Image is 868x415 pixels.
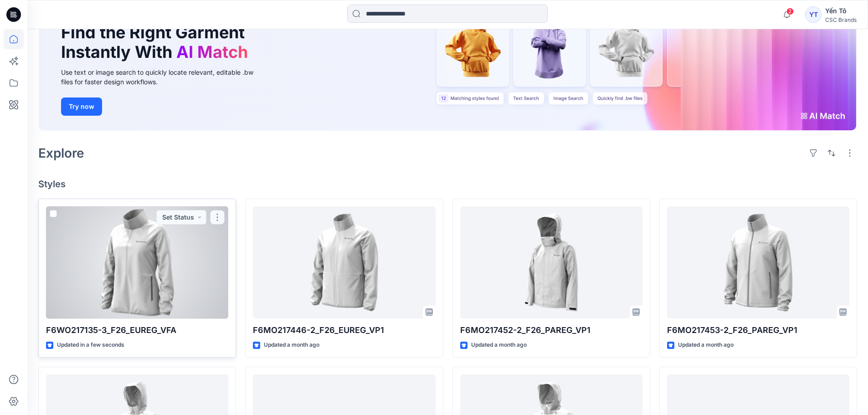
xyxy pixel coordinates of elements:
h2: Explore [38,146,84,160]
h4: Styles [38,179,857,190]
span: 2 [786,8,794,15]
a: F6WO217135-3_F26_EUREG_VFA [46,206,228,319]
h1: Find the Right Garment Instantly With [61,23,252,62]
a: F6MO217446-2_F26_EUREG_VP1 [253,206,435,319]
p: Updated a month ago [678,340,734,350]
p: Updated a month ago [264,340,319,350]
a: F6MO217452-2_F26_PAREG_VP1 [460,206,642,319]
button: Try now [61,97,102,116]
span: AI Match [176,42,248,62]
p: F6MO217453-2_F26_PAREG_VP1 [667,324,849,337]
div: YT [805,6,822,23]
div: CSC Brands [825,16,857,23]
div: Use text or image search to quickly locate relevant, editable .bw files for faster design workflows. [61,67,266,87]
p: F6WO217135-3_F26_EUREG_VFA [46,324,228,337]
p: F6MO217446-2_F26_EUREG_VP1 [253,324,435,337]
a: F6MO217453-2_F26_PAREG_VP1 [667,206,849,319]
p: F6MO217452-2_F26_PAREG_VP1 [460,324,642,337]
p: Updated in a few seconds [57,340,124,350]
div: Yến Tô [825,5,857,16]
p: Updated a month ago [471,340,527,350]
